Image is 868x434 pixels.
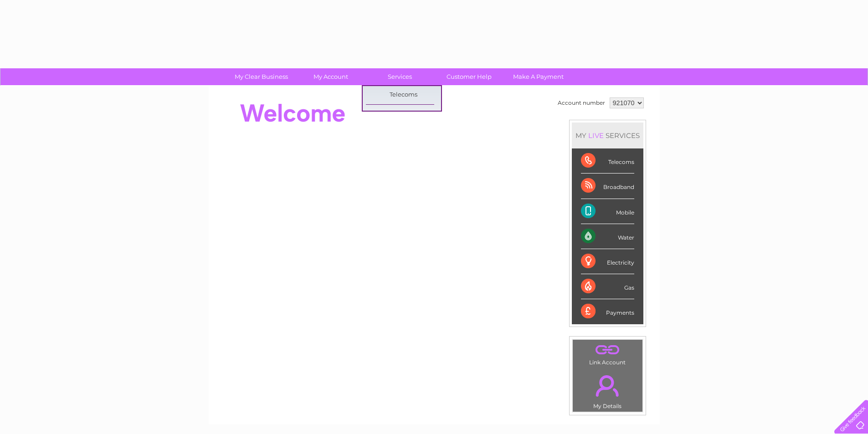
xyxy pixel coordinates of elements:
a: My Account [293,68,368,85]
div: Gas [581,274,634,299]
div: MY SERVICES [572,123,643,148]
a: Customer Help [431,68,507,85]
td: My Details [572,368,643,412]
div: Broadband [581,174,634,199]
div: Electricity [581,249,634,274]
a: Telecoms [366,86,441,104]
a: Broadband [366,105,441,123]
a: . [575,342,640,358]
a: My Clear Business [224,68,299,85]
td: Link Account [572,339,643,368]
a: Make A Payment [501,68,576,85]
div: Telecoms [581,148,634,174]
td: Account number [555,95,607,111]
a: Services [362,68,437,85]
div: LIVE [586,131,606,140]
div: Water [581,224,634,249]
a: . [575,370,640,402]
div: Mobile [581,199,634,224]
div: Payments [581,299,634,324]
